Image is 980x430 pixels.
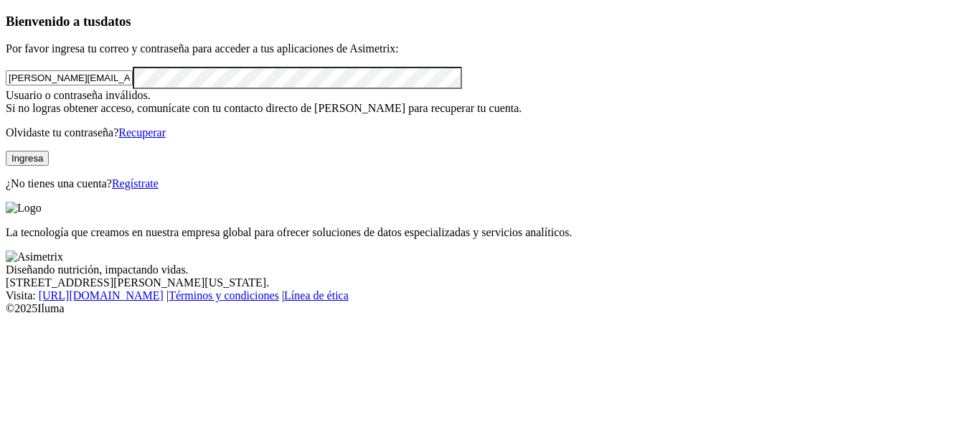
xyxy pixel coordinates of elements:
[6,70,133,85] input: Tu correo
[6,263,974,276] div: Diseñando nutrición, impactando vidas.
[6,302,974,315] div: © 2025 Iluma
[6,289,974,302] div: Visita : | |
[100,14,131,29] span: datos
[6,276,974,289] div: [STREET_ADDRESS][PERSON_NAME][US_STATE].
[6,151,49,166] button: Ingresa
[6,202,42,215] img: Logo
[284,289,349,302] a: Línea de ética
[39,289,164,302] a: [URL][DOMAIN_NAME]
[6,226,974,239] p: La tecnología que creamos en nuestra empresa global para ofrecer soluciones de datos especializad...
[6,42,974,55] p: Por favor ingresa tu correo y contraseña para acceder a tus aplicaciones de Asimetrix:
[169,289,279,302] a: Términos y condiciones
[6,126,974,139] p: Olvidaste tu contraseña?
[112,177,159,190] a: Regístrate
[118,126,166,139] a: Recuperar
[6,251,63,263] img: Asimetrix
[6,177,974,190] p: ¿No tienes una cuenta?
[6,89,974,115] div: Usuario o contraseña inválidos. Si no logras obtener acceso, comunícate con tu contacto directo d...
[6,14,974,29] h3: Bienvenido a tus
